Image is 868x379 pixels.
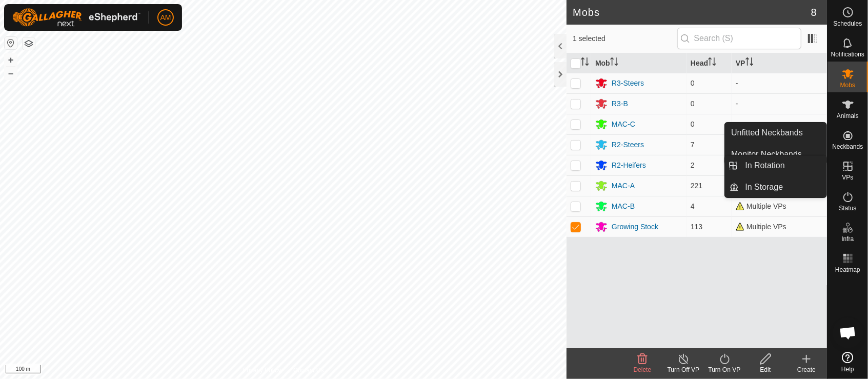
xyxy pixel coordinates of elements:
[704,365,745,374] div: Turn On VP
[591,53,687,73] th: Mob
[736,202,786,210] span: Multiple VPs
[831,51,864,57] span: Notifications
[573,6,811,18] h2: Mobs
[833,21,862,27] span: Schedules
[663,365,704,374] div: Turn Off VP
[691,161,695,169] span: 2
[786,365,827,374] div: Create
[833,317,863,348] a: Open chat
[745,181,783,193] span: In Storage
[612,98,628,109] div: R3-B
[5,37,17,49] button: Reset Map
[832,144,863,150] span: Neckbands
[5,67,17,79] button: –
[691,99,695,108] span: 0
[691,79,695,87] span: 0
[581,59,589,67] p-sorticon: Activate to sort
[12,8,140,27] img: Gallagher Logo
[243,366,281,375] a: Privacy Policy
[736,223,786,231] span: Multiple VPs
[634,366,652,373] span: Delete
[612,160,646,171] div: R2-Heifers
[731,148,802,161] span: Monitor Neckbands
[691,141,695,149] span: 7
[5,54,17,66] button: +
[839,205,856,211] span: Status
[691,120,695,128] span: 0
[745,59,754,67] p-sorticon: Activate to sort
[160,12,171,23] span: AM
[731,127,803,139] span: Unfitted Neckbands
[840,82,855,88] span: Mobs
[573,33,677,44] span: 1 selected
[677,28,801,49] input: Search (S)
[732,73,827,93] td: -
[691,202,695,210] span: 4
[811,5,817,20] span: 8
[612,181,635,191] div: MAC-A
[687,53,732,73] th: Head
[837,113,859,119] span: Animals
[612,222,658,232] div: Growing Stock
[842,174,853,181] span: VPs
[691,182,702,190] span: 221
[739,155,827,176] a: In Rotation
[612,201,635,212] div: MAC-B
[610,59,618,67] p-sorticon: Activate to sort
[725,155,826,176] li: In Rotation
[732,53,827,73] th: VP
[745,365,786,374] div: Edit
[293,366,324,375] a: Contact Us
[612,78,644,89] div: R3-Steers
[612,139,644,150] div: R2-Steers
[827,348,868,376] a: Help
[732,93,827,114] td: -
[841,366,854,372] span: Help
[725,177,826,197] li: In Storage
[725,144,826,165] a: Monitor Neckbands
[23,37,35,50] button: Map Layers
[691,223,702,231] span: 113
[725,123,826,143] a: Unfitted Neckbands
[835,267,860,273] span: Heatmap
[708,59,716,67] p-sorticon: Activate to sort
[612,119,635,130] div: MAC-C
[841,236,854,242] span: Infra
[745,159,785,172] span: In Rotation
[732,114,827,134] td: -
[739,177,827,197] a: In Storage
